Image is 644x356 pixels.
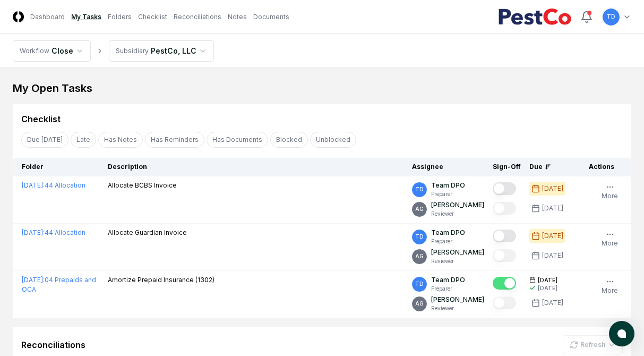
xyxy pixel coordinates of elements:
[13,81,631,96] div: My Open Tasks
[415,252,424,260] span: AG
[542,298,563,308] div: [DATE]
[108,275,214,285] p: Amortize Prepaid Insurance (1302)
[13,40,214,62] nav: breadcrumb
[493,249,516,262] button: Mark complete
[431,181,465,190] p: Team DPO
[431,190,465,198] p: Preparer
[538,284,557,292] div: [DATE]
[21,113,61,125] div: Checklist
[415,233,424,241] span: TD
[580,162,623,172] div: Actions
[253,12,289,22] a: Documents
[431,210,484,218] p: Reviewer
[493,296,516,309] button: Mark complete
[607,13,615,21] span: TD
[493,182,516,195] button: Mark complete
[98,132,143,148] button: Has Notes
[493,277,516,290] button: Mark complete
[493,202,516,215] button: Mark complete
[174,12,221,22] a: Reconciliations
[431,238,465,245] p: Preparer
[415,300,424,308] span: AG
[30,12,65,22] a: Dashboard
[498,9,572,26] img: PestCo logo
[542,231,563,241] div: [DATE]
[609,321,634,346] button: atlas-launcher
[22,228,45,236] span: [DATE] :
[431,304,484,312] p: Reviewer
[207,132,268,148] button: Has Documents
[116,46,149,56] div: Subsidiary
[431,228,465,238] p: Team DPO
[542,184,563,193] div: [DATE]
[542,204,563,213] div: [DATE]
[599,275,620,298] button: More
[493,230,516,242] button: Mark complete
[20,46,49,56] div: Workflow
[602,7,621,27] button: TD
[71,12,101,22] a: My Tasks
[108,181,177,190] p: Allocate BCBS Invoice
[228,12,247,22] a: Notes
[431,200,484,210] p: [PERSON_NAME]
[22,181,45,189] span: [DATE] :
[22,276,45,284] span: [DATE] :
[108,12,132,22] a: Folders
[542,251,563,260] div: [DATE]
[529,162,572,172] div: Due
[145,132,204,148] button: Has Reminders
[431,285,465,293] p: Preparer
[599,228,620,250] button: More
[431,295,484,304] p: [PERSON_NAME]
[310,132,356,148] button: Unblocked
[71,132,96,148] button: Late
[22,228,85,236] a: [DATE]:44 Allocation
[415,280,424,288] span: TD
[415,205,424,213] span: AG
[408,158,488,176] th: Assignee
[22,276,96,293] a: [DATE]:04 Prepaids and OCA
[538,276,557,284] span: [DATE]
[488,158,525,176] th: Sign-Off
[104,158,408,176] th: Description
[108,228,187,238] p: Allocate Guardian Invoice
[431,248,484,257] p: [PERSON_NAME]
[270,132,308,148] button: Blocked
[13,158,104,176] th: Folder
[13,11,24,22] img: Logo
[599,181,620,203] button: More
[431,275,465,285] p: Team DPO
[138,12,167,22] a: Checklist
[21,338,85,351] div: Reconciliations
[431,257,484,265] p: Reviewer
[415,185,424,193] span: TD
[22,181,85,189] a: [DATE]:44 Allocation
[21,132,68,148] button: Due Today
